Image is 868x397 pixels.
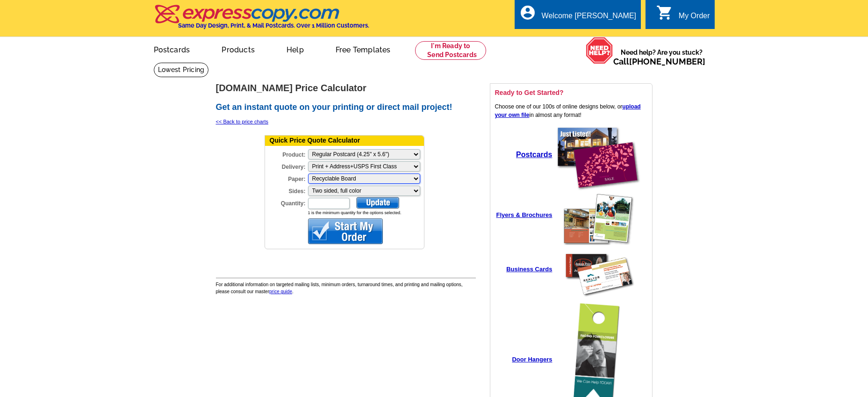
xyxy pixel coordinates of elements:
[495,88,647,97] h3: Ready to Get Started?
[495,103,641,118] a: upload your own file
[265,160,307,171] label: Delivery:
[265,148,307,159] label: Product:
[613,57,705,66] span: Call
[269,289,292,294] a: price guide
[681,180,868,397] iframe: LiveChat chat widget
[265,173,307,183] label: Paper:
[139,38,205,60] a: Postcards
[154,11,369,29] a: Same Day Design, Print, & Mail Postcards. Over 1 Million Customers.
[495,102,647,119] p: Choose one of our 100s of online designs below, or in almost any format!
[216,282,463,294] span: For additional information on targeted mailing lists, minimum orders, turnaround times, and print...
[656,10,710,22] a: shopping_cart My Order
[308,210,424,217] div: 1 is the minimum quantity for the options selected.
[556,126,640,192] img: create a postcard
[516,151,552,159] strong: Postcards
[216,102,476,113] h2: Get an instant quote on your printing or direct mail project!
[613,48,710,66] span: Need help? Are you stuck?
[321,38,406,60] a: Free Templates
[656,4,673,21] i: shopping_cart
[586,37,613,64] img: help
[265,136,424,146] div: Quick Price Quote Calculator
[265,185,307,195] label: Sides:
[216,83,476,93] h1: [DOMAIN_NAME] Price Calculator
[272,38,319,60] a: Help
[542,12,636,25] div: Welcome [PERSON_NAME]
[519,4,536,21] i: account_circle
[512,356,552,363] a: Door Hangers
[679,12,710,25] div: My Order
[265,197,307,208] label: Quantity:
[559,295,638,302] a: create a business card online
[561,249,636,298] img: create a business card
[506,266,552,273] a: Business Cards
[207,38,270,60] a: Products
[563,194,633,245] img: create a flyer
[561,240,636,246] a: create a flyer online
[496,212,552,218] a: Flyers & Brochures
[178,22,369,29] h4: Same Day Design, Print, & Mail Postcards. Over 1 Million Customers.
[512,356,552,363] strong: Door Hangers
[554,187,643,193] a: create a postcard online
[629,57,705,66] a: [PHONE_NUMBER]
[516,152,552,159] a: Postcards
[216,119,269,124] a: << Back to price charts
